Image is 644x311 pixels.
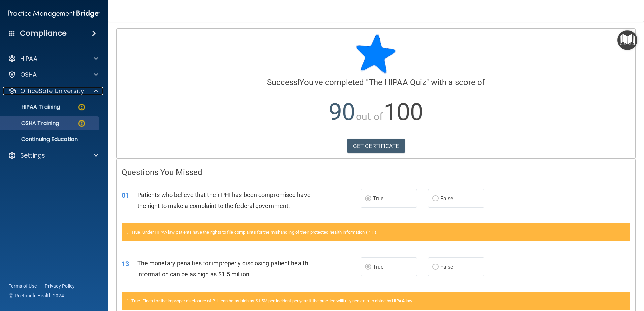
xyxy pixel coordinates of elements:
[8,7,100,21] img: PMB logo
[373,264,383,270] span: True
[8,87,98,95] a: OfficeSafe University
[8,151,98,160] a: Settings
[122,260,129,268] span: 13
[4,136,96,143] p: Continuing Education
[432,265,439,270] input: False
[122,191,129,199] span: 01
[373,195,383,202] span: True
[4,104,60,110] p: HIPAA Training
[77,119,86,128] img: warning-circle.0cc9ac19.png
[8,71,98,79] a: OSHA
[267,78,300,87] span: Success!
[77,103,86,111] img: warning-circle.0cc9ac19.png
[20,87,84,95] p: OfficeSafe University
[20,151,45,160] p: Settings
[384,98,423,126] span: 100
[20,55,37,63] p: HIPAA
[329,98,355,126] span: 90
[45,283,75,289] a: Privacy Policy
[122,168,630,177] h4: Questions You Missed
[440,195,453,202] span: False
[432,196,439,201] input: False
[369,78,426,87] span: The HIPAA Quiz
[131,230,377,235] span: True. Under HIPAA law patients have the rights to file complaints for the mishandling of their pr...
[365,196,371,201] input: True
[9,283,37,289] a: Terms of Use
[440,264,453,270] span: False
[137,191,311,209] span: Patients who believe that their PHI has been compromised have the right to make a complaint to th...
[20,29,67,38] h4: Compliance
[131,298,413,303] span: True. Fines for the improper disclosure of PHI can be as high as $1.5M per incident per year if t...
[9,292,64,299] span: Ⓒ Rectangle Health 2024
[347,139,405,153] a: GET CERTIFICATE
[356,111,383,123] span: out of
[137,260,308,278] span: The monetary penalties for improperly disclosing patient health information can be as high as $1....
[617,30,637,50] button: Open Resource Center
[365,265,371,270] input: True
[4,120,59,127] p: OSHA Training
[20,71,37,79] p: OSHA
[122,78,630,87] h4: You've completed " " with a score of
[356,34,396,74] img: blue-star-rounded.9d042014.png
[8,55,98,63] a: HIPAA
